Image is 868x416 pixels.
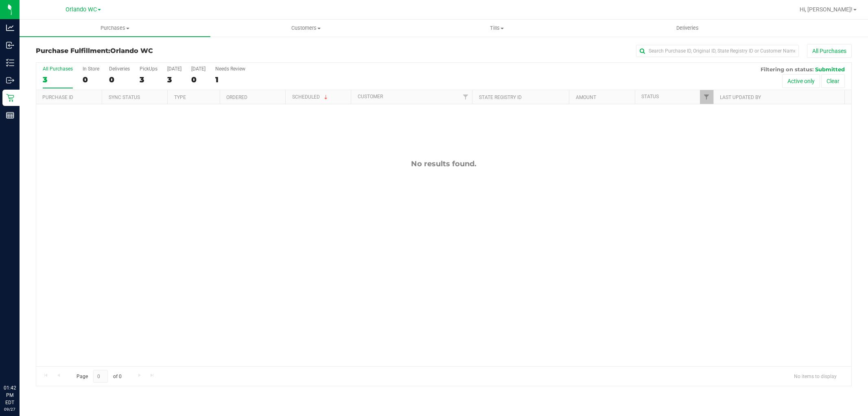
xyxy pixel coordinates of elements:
[8,351,33,375] iframe: Resource center
[459,90,472,104] a: Filter
[215,66,245,72] div: Needs Review
[110,47,153,55] span: Orlando WC
[167,66,181,72] div: [DATE]
[36,47,308,55] h3: Purchase Fulfillment:
[576,95,596,100] a: Amount
[720,95,761,100] a: Last Updated By
[66,6,97,13] span: Orlando WC
[6,94,14,102] inline-svg: Retail
[109,75,130,84] div: 0
[226,95,247,100] a: Ordered
[140,75,157,84] div: 3
[140,66,157,72] div: PickUps
[4,384,16,406] p: 01:42 PM EDT
[191,75,206,84] div: 0
[815,66,845,73] span: Submitted
[401,20,592,37] a: Tills
[24,350,34,359] iframe: Resource center unread badge
[4,406,16,412] p: 09/27
[807,44,852,58] button: All Purchases
[6,111,14,119] inline-svg: Reports
[174,95,186,100] a: Type
[782,74,820,88] button: Active only
[821,74,845,88] button: Clear
[358,94,383,99] a: Customer
[592,20,783,37] a: Deliveries
[6,76,14,84] inline-svg: Outbound
[83,66,99,72] div: In Store
[6,41,14,49] inline-svg: Inbound
[800,6,853,13] span: Hi, [PERSON_NAME]!
[215,75,245,84] div: 1
[20,24,210,32] span: Purchases
[479,95,522,100] a: State Registry ID
[211,24,401,32] span: Customers
[42,95,73,100] a: Purchase ID
[191,66,206,72] div: [DATE]
[36,159,851,168] div: No results found.
[109,95,140,100] a: Sync Status
[641,94,659,99] a: Status
[83,75,99,84] div: 0
[70,370,128,383] span: Page of 0
[700,90,713,104] a: Filter
[43,66,73,72] div: All Purchases
[761,66,813,73] span: Filtering on status:
[665,24,710,32] span: Deliveries
[636,45,799,57] input: Search Purchase ID, Original ID, State Registry ID or Customer Name...
[43,75,73,84] div: 3
[20,20,210,37] a: Purchases
[402,24,592,32] span: Tills
[292,94,329,100] a: Scheduled
[109,66,130,72] div: Deliveries
[210,20,401,37] a: Customers
[6,59,14,67] inline-svg: Inventory
[167,75,181,84] div: 3
[787,370,843,382] span: No items to display
[6,24,14,32] inline-svg: Analytics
